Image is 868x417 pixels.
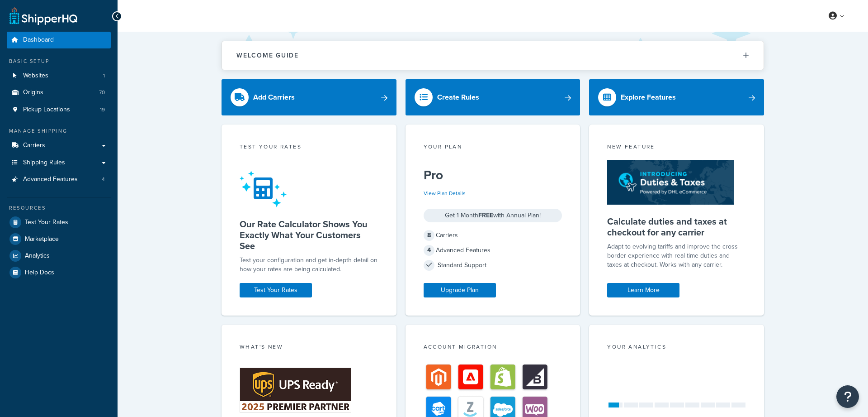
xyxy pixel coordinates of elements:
span: Advanced Features [23,176,78,183]
span: Dashboard [23,36,54,44]
div: Explore Features [621,91,676,104]
a: Test Your Rates [240,283,312,297]
a: Pickup Locations19 [7,101,111,118]
a: Advanced Features4 [7,171,111,188]
span: Pickup Locations [23,106,70,114]
span: Origins [23,89,43,96]
a: Origins70 [7,84,111,101]
div: Your Plan [424,143,562,153]
h5: Our Rate Calculator Shows You Exactly What Your Customers See [240,219,378,251]
a: View Plan Details [424,189,466,197]
span: 70 [99,89,105,96]
span: Analytics [25,252,50,260]
div: Test your configuration and get in-depth detail on how your rates are being calculated. [240,256,378,274]
span: 4 [424,245,434,256]
h5: Calculate duties and taxes at checkout for any carrier [607,216,746,238]
span: Websites [23,72,48,80]
span: 8 [424,230,434,241]
div: Test your rates [240,143,378,153]
button: Welcome Guide [222,41,764,70]
button: Open Resource Center [836,385,859,408]
a: Help Docs [7,264,111,281]
div: Your Analytics [607,343,746,353]
div: Add Carriers [253,91,295,104]
li: Pickup Locations [7,101,111,118]
span: Carriers [23,142,45,149]
div: Basic Setup [7,58,111,65]
h2: Welcome Guide [236,52,299,59]
a: Analytics [7,248,111,264]
div: Standard Support [424,259,562,272]
span: 19 [100,106,105,114]
div: Get 1 Month with Annual Plan! [424,209,562,222]
span: Marketplace [25,235,59,243]
a: Add Carriers [222,79,396,115]
span: Shipping Rules [23,159,65,167]
a: Upgrade Plan [424,283,496,297]
a: Shipping Rules [7,154,111,171]
span: 1 [103,72,105,80]
span: Test Your Rates [25,219,68,226]
a: Marketplace [7,231,111,247]
div: New Feature [607,143,746,153]
div: What's New [240,343,378,353]
li: Websites [7,67,111,84]
h5: Pro [424,168,562,182]
span: 4 [102,176,105,183]
span: Help Docs [25,269,54,277]
a: Test Your Rates [7,214,111,230]
div: Manage Shipping [7,127,111,135]
li: Advanced Features [7,171,111,188]
a: Websites1 [7,67,111,84]
div: Resources [7,204,111,212]
a: Carriers [7,137,111,154]
a: Create Rules [406,79,580,115]
strong: FREE [478,211,493,220]
a: Explore Features [589,79,764,115]
div: Carriers [424,229,562,242]
div: Account Migration [424,343,562,353]
a: Dashboard [7,32,111,48]
a: Learn More [607,283,679,297]
p: Adapt to evolving tariffs and improve the cross-border experience with real-time duties and taxes... [607,242,746,269]
div: Create Rules [437,91,479,104]
li: Origins [7,84,111,101]
div: Advanced Features [424,244,562,257]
